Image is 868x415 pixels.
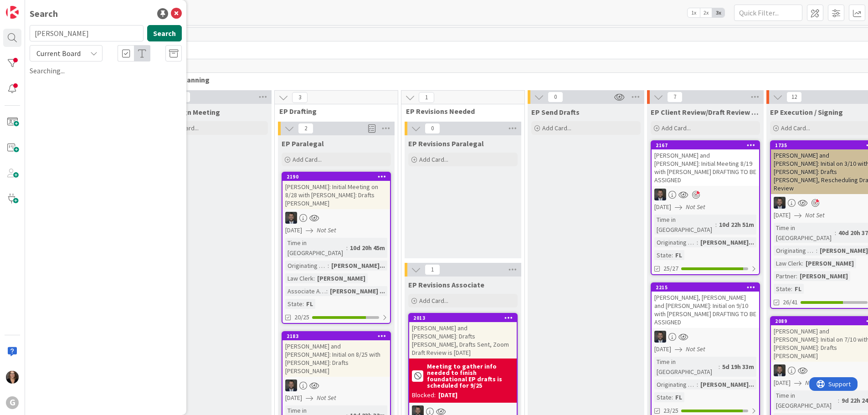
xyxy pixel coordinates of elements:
div: Originating Attorney [654,379,697,389]
div: 2215 [656,284,759,291]
span: : [697,379,698,389]
div: 2167 [652,141,759,149]
i: Not Set [317,394,336,402]
span: : [715,220,717,230]
span: 1 [419,92,434,103]
span: : [672,250,673,260]
span: : [791,284,792,294]
div: 10d 22h 51m [717,220,756,230]
div: 2013 [413,315,517,321]
div: [PERSON_NAME] and [PERSON_NAME]: Initial on 8/25 with [PERSON_NAME]: Drafts [PERSON_NAME] [282,340,390,377]
span: EP Drafting [279,107,386,116]
div: 2190 [287,174,390,180]
img: JW [654,331,666,343]
div: 2013 [409,314,517,322]
div: Originating Attorney [285,261,328,271]
div: [PERSON_NAME] ... [328,286,387,296]
b: Meeting to gather info needed to finish foundational EP drafts is scheduled for 9/25 [427,363,514,389]
span: : [697,237,698,247]
i: Not Set [686,203,705,211]
div: State [774,284,791,294]
div: Law Clerk [774,258,802,268]
div: 2183 [287,333,390,339]
span: : [816,246,817,256]
img: JW [285,379,297,391]
div: Blocked: [412,390,436,400]
div: [DATE] [438,390,457,400]
img: JW [774,364,786,376]
span: [DATE] [285,225,302,235]
div: Searching... [30,65,182,76]
div: 2183 [282,332,390,340]
div: 2167 [656,142,759,149]
img: JW [654,189,666,200]
div: State [285,299,303,309]
div: 2215 [652,283,759,292]
i: Not Set [317,226,336,234]
div: 2190[PERSON_NAME]: Initial Meeting on 8/28 with [PERSON_NAME]: Drafts [PERSON_NAME] [282,173,390,209]
span: : [835,228,836,238]
span: : [313,273,315,283]
div: [PERSON_NAME]... [329,261,387,271]
div: Originating Attorney [654,237,697,247]
div: Time in [GEOGRAPHIC_DATA] [654,215,715,235]
span: [DATE] [654,202,671,212]
span: 0 [425,123,440,134]
span: [DATE] [285,393,302,403]
div: Search [30,7,58,20]
div: Time in [GEOGRAPHIC_DATA] [774,390,838,410]
div: State [654,392,672,402]
div: 2183[PERSON_NAME] and [PERSON_NAME]: Initial on 8/25 with [PERSON_NAME]: Drafts [PERSON_NAME] [282,332,390,377]
span: 1x [688,8,700,17]
span: 3 [292,92,308,103]
span: EP Revisions Paralegal [408,139,484,148]
span: : [346,243,348,253]
span: : [802,258,803,268]
i: Not Set [805,211,825,219]
div: FL [304,299,315,309]
span: Add Card... [781,124,810,132]
button: Search [147,25,182,41]
span: 25/27 [663,264,678,273]
input: Quick Filter... [734,5,802,21]
div: 2013[PERSON_NAME] and [PERSON_NAME]: Drafts [PERSON_NAME], Drafts Sent, Zoom Draft Review is [DATE] [409,314,517,359]
div: [PERSON_NAME]... [698,237,756,247]
div: JW [652,189,759,200]
div: [PERSON_NAME]... [698,379,756,389]
i: Not Set [686,345,705,353]
span: Add Card... [662,124,691,132]
div: FL [792,284,804,294]
span: : [326,286,328,296]
span: EP Send Drafts [531,108,580,117]
span: : [303,299,304,309]
span: : [719,362,720,372]
span: EP Revisions Needed [406,107,513,116]
span: : [796,271,797,281]
span: Support [19,1,41,12]
span: Add Card... [419,155,448,164]
span: EP Execution / Signing [770,108,843,117]
span: 3x [712,8,724,17]
div: G [6,396,19,409]
div: Originating Attorney [774,246,816,256]
div: FL [673,250,684,260]
div: Time in [GEOGRAPHIC_DATA] [654,357,719,377]
div: State [654,250,672,260]
span: 1 [425,264,440,275]
div: [PERSON_NAME], [PERSON_NAME] and [PERSON_NAME]: Initial on 9/10 with [PERSON_NAME] DRAFTING TO BE... [652,292,759,328]
span: Add Card... [293,155,322,164]
div: Associate Assigned [285,286,326,296]
span: EP Client Review/Draft Review Meeting [651,108,760,117]
div: [PERSON_NAME] [797,271,850,281]
div: [PERSON_NAME]: Initial Meeting on 8/28 with [PERSON_NAME]: Drafts [PERSON_NAME] [282,181,390,209]
div: 2190 [282,173,390,181]
span: Add Card... [419,297,448,305]
div: 2167[PERSON_NAME] and [PERSON_NAME]: Initial Meeting 8/19 with [PERSON_NAME] DRAFTING TO BE ASSIGNED [652,141,759,186]
span: 2x [700,8,712,17]
div: 10d 20h 45m [348,243,387,253]
span: Current Board [36,49,81,58]
span: EP Revisions Associate [408,280,484,289]
div: JW [282,379,390,391]
div: [PERSON_NAME] and [PERSON_NAME]: Initial Meeting 8/19 with [PERSON_NAME] DRAFTING TO BE ASSIGNED [652,149,759,186]
span: EP Paralegal [282,139,324,148]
